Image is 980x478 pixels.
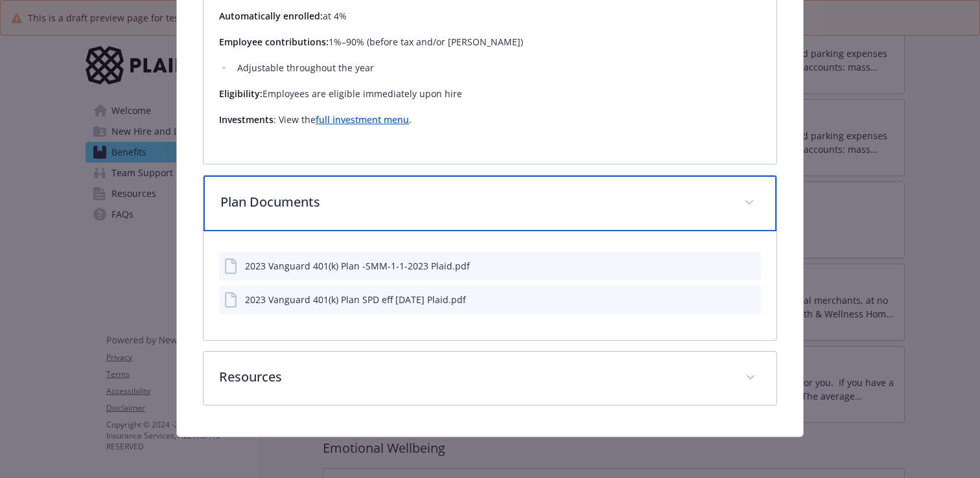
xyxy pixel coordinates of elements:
[316,113,409,126] a: full investment menu
[245,293,466,306] div: 2023 Vanguard 401(k) Plan SPD eff [DATE] Plaid.pdf
[219,113,274,126] strong: Investments
[723,293,734,306] button: download file
[204,352,776,405] div: Resources
[219,8,761,24] p: at 4%
[744,293,756,306] button: preview file
[219,367,730,387] p: Resources
[219,86,761,102] p: Employees are eligible immediately upon hire
[219,87,262,100] strong: Eligibility:
[219,112,761,128] p: : View the .
[204,231,776,340] div: Plan Documents
[245,259,470,273] div: 2023 Vanguard 401(k) Plan -SMM-1-1-2023 Plaid.pdf
[744,259,756,273] button: preview file
[233,60,761,76] li: Adjustable throughout the year
[220,192,729,212] p: Plan Documents
[219,36,329,48] strong: Employee contributions:
[219,10,323,22] strong: Automatically enrolled:
[219,34,761,50] p: 1%–90% (before tax and/or [PERSON_NAME])
[723,259,734,273] button: download file
[204,176,776,231] div: Plan Documents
